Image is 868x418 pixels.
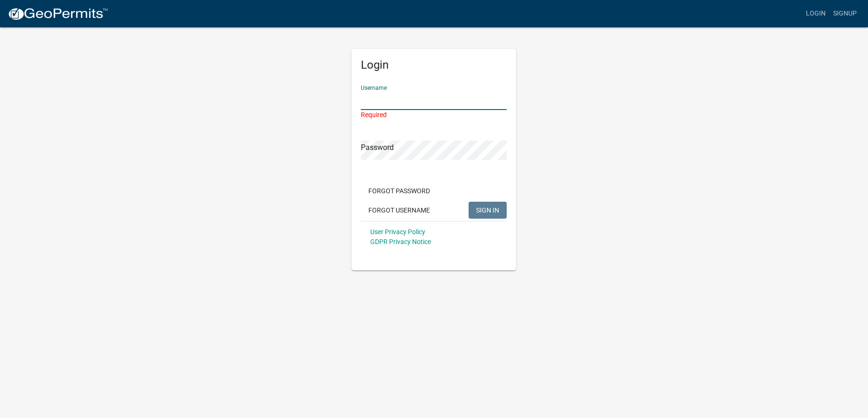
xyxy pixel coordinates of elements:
[370,228,425,236] a: User Privacy Policy
[469,202,507,219] button: SIGN IN
[361,182,438,199] button: Forgot Password
[361,202,438,219] button: Forgot Username
[361,110,507,120] div: Required
[361,58,507,72] h5: Login
[829,5,860,23] a: Signup
[370,238,431,245] a: GDPR Privacy Notice
[476,206,499,213] span: SIGN IN
[802,5,829,23] a: Login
